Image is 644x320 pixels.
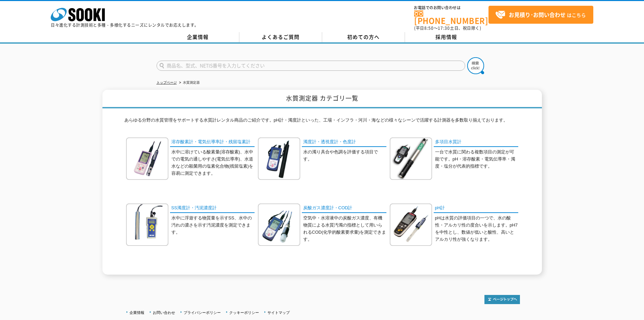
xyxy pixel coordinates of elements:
img: 多項目水質計 [390,137,432,180]
a: 採用情報 [405,32,488,42]
a: 炭酸ガス濃度計・COD計 [302,204,386,213]
a: 溶存酸素計・電気伝導率計・残留塩素計 [170,137,255,147]
p: あらゆる分野の水質管理をサポートする水質計レンタル商品のご紹介です。pH計・濁度計といった、工場・インフラ・河川・海などの様々なシーンで活躍する計測器を多数取り揃えております。 [124,117,520,127]
p: 日々進化する計測技術と多種・多様化するニーズにレンタルでお応えします。 [51,23,199,27]
a: pH計 [434,204,518,213]
img: トップページへ [484,295,520,304]
p: 一台で水質に関わる複数項目の測定が可能です。pH・溶存酸素・電気伝導率・濁度・塩分が代表的指標です。 [435,149,518,170]
img: 溶存酸素計・電気伝導率計・残留塩素計 [126,137,168,180]
a: サイトマップ [267,311,290,315]
img: 炭酸ガス濃度計・COD計 [258,204,300,246]
span: はこちら [495,10,586,20]
span: 初めての方へ [347,33,380,41]
span: お電話でのお問い合わせは [414,6,488,10]
p: 水中に浮遊する物質量を示すSS、水中の汚れの濃さを示す汚泥濃度を測定できます。 [171,215,255,236]
p: 空気中・水溶液中の炭酸ガス濃度、有機物質による水質汚濁の指標として用いられるCOD(化学的酸素要求量)を測定できます。 [303,215,386,243]
a: トップページ [157,81,177,84]
a: SS濁度計・汚泥濃度計 [170,204,255,213]
img: btn_search.png [467,57,484,74]
span: (平日 ～ 土日、祝日除く) [414,25,481,31]
a: 初めての方へ [322,32,405,42]
a: 多項目水質計 [434,137,518,147]
a: プライバシーポリシー [184,311,221,315]
img: SS濁度計・汚泥濃度計 [126,204,168,246]
a: お見積り･お問い合わせはこちら [488,6,593,24]
a: 企業情報 [129,311,144,315]
a: よくあるご質問 [239,32,322,42]
p: 水の濁り具合や色調を評価する項目です。 [303,149,386,163]
a: お問い合わせ [153,311,175,315]
a: [PHONE_NUMBER] [414,10,488,24]
h1: 水質測定器 カテゴリ一覧 [102,90,542,108]
p: pHは水質の評価項目の一つで、水の酸性・アルカリ性の度合いを示します。pH7を中性とし、数値が低いと酸性、高いとアルカリ性が強くなります。 [435,215,518,243]
li: 水質測定器 [178,79,200,86]
input: 商品名、型式、NETIS番号を入力してください [157,61,465,71]
a: 企業情報 [157,32,239,42]
a: 濁度計・透視度計・色度計 [302,137,386,147]
strong: お見積り･お問い合わせ [509,10,566,19]
span: 8:50 [424,25,434,31]
a: クッキーポリシー [229,311,259,315]
p: 水中に溶けている酸素量(溶存酸素)、水中での電気の通しやすさ(電気伝導率)、水道水などの殺菌用の塩素化合物(残留塩素)を容易に測定できます。 [171,149,255,177]
img: pH計 [390,204,432,246]
span: 17:30 [438,25,450,31]
img: 濁度計・透視度計・色度計 [258,137,300,180]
